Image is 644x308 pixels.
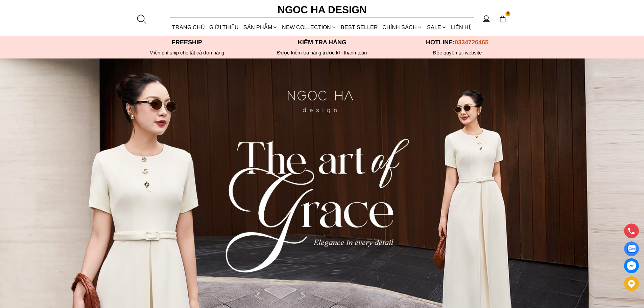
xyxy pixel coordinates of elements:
[425,18,449,36] a: SALE
[339,18,380,36] a: BEST SELLER
[624,258,639,273] a: messenger
[170,18,207,36] a: TRANG CHỦ
[271,2,373,18] a: Ngoc Ha Design
[241,18,280,36] div: SẢN PHẨM
[207,18,241,36] a: GIỚI THIỆU
[390,50,525,56] h6: Độc quyền tại website
[455,39,488,46] span: 0334726465
[499,15,506,23] img: img-CART-ICON-ksit0nf1
[255,50,390,56] p: Được kiểm tra hàng trước khi thanh toán
[390,39,525,46] p: Hotline:
[449,18,474,36] a: LIÊN HỆ
[624,241,639,256] a: Display image
[505,11,511,17] span: 0
[119,39,255,46] p: Freeship
[380,18,425,36] div: Chính sách
[627,245,636,253] img: Display image
[119,50,255,56] div: Miễn phí ship cho tất cả đơn hàng
[280,18,338,36] a: NEW COLLECTION
[298,39,347,46] font: Kiểm tra hàng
